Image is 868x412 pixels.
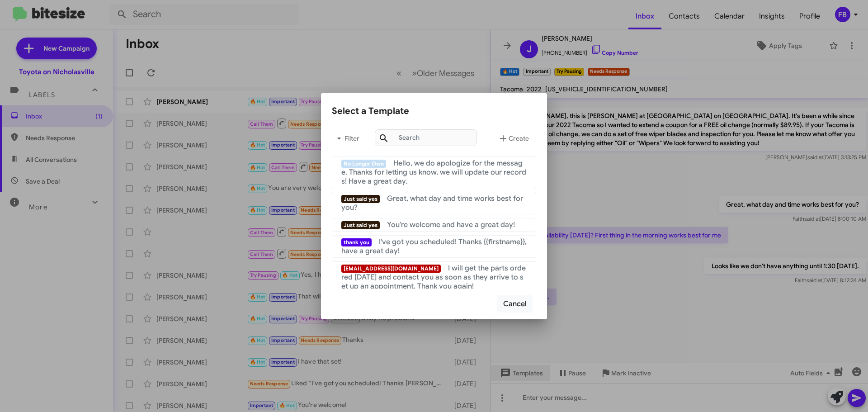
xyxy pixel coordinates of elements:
span: Filter [332,130,361,147]
span: I will get the parts ordered [DATE] and contact you as soon as they arrive to set up an appointme... [341,264,526,291]
span: Just said yes [341,195,380,203]
span: Just said yes [341,221,380,229]
span: Great, what day and time works best for you? [341,194,523,212]
span: [EMAIL_ADDRESS][DOMAIN_NAME] [341,265,441,273]
button: Filter [332,128,361,149]
div: Select a Template [332,104,536,118]
button: Create [491,128,536,149]
span: I've got you scheduled! Thanks {{firstname}}, have a great day! [341,237,527,256]
span: Create [498,130,529,147]
button: Cancel [497,295,533,313]
span: Hello, we do apologize for the message. Thanks for letting us know, we will update our records! H... [341,159,526,186]
span: thank you [341,238,372,246]
input: Search [375,129,477,146]
span: No Longer Own [341,160,386,168]
span: You're welcome and have a great day! [387,220,515,229]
